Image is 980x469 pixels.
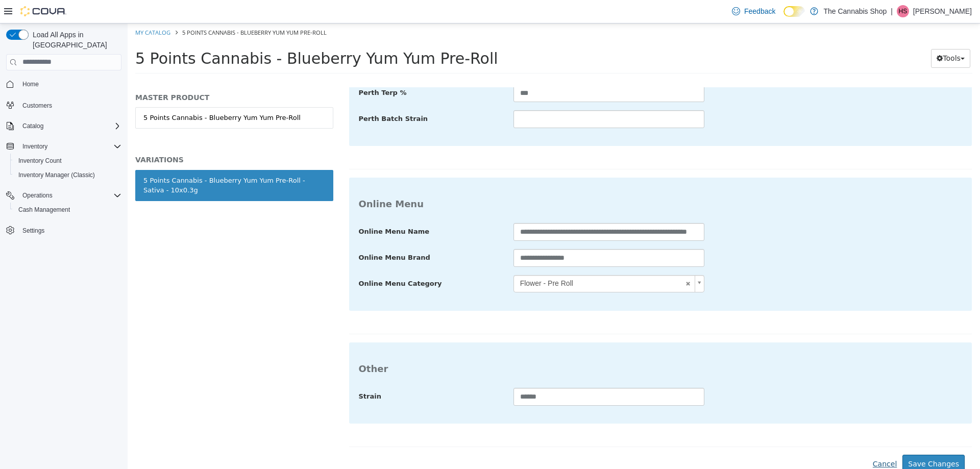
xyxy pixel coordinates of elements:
[22,191,53,200] span: Operations
[18,100,56,112] a: Customers
[22,122,43,130] span: Catalog
[22,80,39,88] span: Home
[823,5,887,17] p: The Cannabis Shop
[775,431,837,450] button: Save Changes
[8,26,371,44] span: 5 Points Cannabis - Blueberry Yum Yum Pre-Roll
[744,6,775,16] span: Feedback
[14,169,99,181] a: Inventory Manager (Classic)
[14,155,121,167] span: Inventory Count
[18,171,95,179] span: Inventory Manager (Classic)
[18,140,121,153] span: Inventory
[783,6,805,17] input: Dark Mode
[8,132,206,141] h5: VARIATIONS
[18,98,121,111] span: Customers
[18,157,62,165] span: Inventory Count
[386,252,577,269] a: Flower - Pre Roll
[14,204,74,216] a: Cash Management
[231,91,301,99] span: Perth Batch Strain
[22,227,44,235] span: Settings
[231,175,835,186] h3: Online Menu
[386,252,555,268] span: Flower - Pre Roll
[10,203,126,217] button: Cash Management
[55,5,199,13] span: 5 Points Cannabis - Blueberry Yum Yum Pre-Roll
[2,77,126,91] button: Home
[2,139,126,154] button: Inventory
[18,120,47,132] button: Catalog
[913,5,972,17] p: [PERSON_NAME]
[8,5,43,13] a: My Catalog
[2,97,126,112] button: Customers
[18,206,70,214] span: Cash Management
[803,26,843,44] button: Tools
[18,140,52,153] button: Inventory
[8,84,206,105] a: 5 Points Cannabis - Blueberry Yum Yum Pre-Roll
[6,72,121,264] nav: Complex example
[231,369,254,377] span: Strain
[231,230,303,238] span: Online Menu Brand
[231,204,302,212] span: Online Menu Name
[8,69,206,79] h5: MASTER PRODUCT
[10,154,126,168] button: Inventory Count
[899,5,908,17] span: HS
[231,339,835,351] h3: Other
[16,152,198,172] div: 5 Points Cannabis - Blueberry Yum Yum Pre-Roll - Sativa - 10x0.3g
[18,120,121,132] span: Catalog
[728,1,779,21] a: Feedback
[18,189,121,202] span: Operations
[2,223,126,238] button: Settings
[891,5,893,17] p: |
[14,204,121,216] span: Cash Management
[10,168,126,182] button: Inventory Manager (Classic)
[22,142,47,151] span: Inventory
[740,431,775,450] button: Cancel
[22,102,52,110] span: Customers
[18,225,48,237] a: Settings
[14,169,121,181] span: Inventory Manager (Classic)
[18,78,121,90] span: Home
[231,256,314,264] span: Online Menu Category
[29,30,121,50] span: Load All Apps in [GEOGRAPHIC_DATA]
[18,224,121,237] span: Settings
[18,189,57,202] button: Operations
[897,5,909,17] div: Hannah Sweet
[20,6,66,16] img: Cova
[14,155,66,167] a: Inventory Count
[231,65,279,73] span: Perth Terp %
[2,188,126,203] button: Operations
[18,78,43,90] a: Home
[2,119,126,133] button: Catalog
